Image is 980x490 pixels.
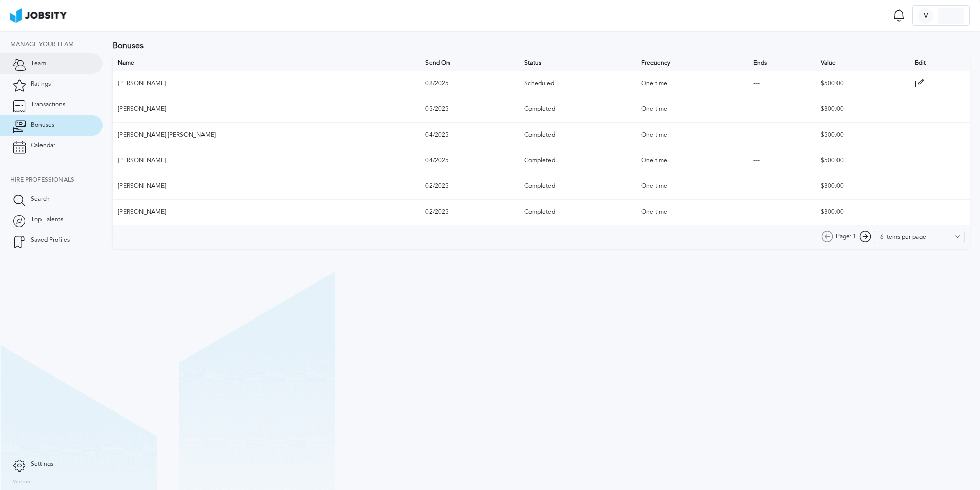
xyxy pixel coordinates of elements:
span: Bonuses [31,122,54,129]
td: Completed [519,97,636,122]
td: One time [636,174,748,199]
td: [PERSON_NAME] [113,97,420,122]
span: Team [31,60,46,67]
td: One time [636,97,748,122]
td: One time [636,148,748,174]
td: --- [748,174,815,199]
td: One time [636,199,748,225]
td: $500.00 [815,71,910,97]
button: V [912,5,970,26]
span: Top Talents [31,216,63,223]
td: [PERSON_NAME] [113,71,420,97]
td: Completed [519,148,636,174]
th: Toggle SortBy [636,55,748,71]
td: $500.00 [815,122,910,148]
span: Page: 1 [836,233,856,240]
td: 08/2025 [420,71,519,97]
td: --- [748,71,815,97]
td: 05/2025 [420,97,519,122]
td: --- [748,97,815,122]
td: $500.00 [815,148,910,174]
td: One time [636,122,748,148]
label: Version: [13,479,32,485]
td: 02/2025 [420,199,519,225]
div: Hire Professionals [10,177,103,184]
td: 02/2025 [420,174,519,199]
td: Completed [519,174,636,199]
th: Toggle SortBy [420,55,519,71]
img: ab4bad089aa723f57921c736e9817d99.png [10,8,67,23]
td: 04/2025 [420,148,519,174]
td: Completed [519,199,636,225]
span: Saved Profiles [31,237,70,244]
div: Manage your team [10,41,103,48]
td: $300.00 [815,199,910,225]
td: Scheduled [519,71,636,97]
td: [PERSON_NAME] [113,199,420,225]
span: Settings [31,461,53,468]
th: Edit [910,55,970,71]
td: --- [748,199,815,225]
span: Ratings [31,81,51,88]
td: --- [748,148,815,174]
td: [PERSON_NAME] [113,174,420,199]
td: --- [748,122,815,148]
th: Toggle SortBy [519,55,636,71]
th: Name [113,55,420,71]
h3: Bonuses [113,41,970,50]
td: One time [636,71,748,97]
td: Completed [519,122,636,148]
th: Ends [748,55,815,71]
td: [PERSON_NAME] [113,148,420,174]
span: Calendar [31,142,55,149]
div: V [918,8,933,24]
td: $300.00 [815,174,910,199]
span: Search [31,196,50,203]
td: 04/2025 [420,122,519,148]
span: Transactions [31,101,65,108]
th: Toggle SortBy [815,55,910,71]
td: $300.00 [815,97,910,122]
td: [PERSON_NAME] [PERSON_NAME] [113,122,420,148]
